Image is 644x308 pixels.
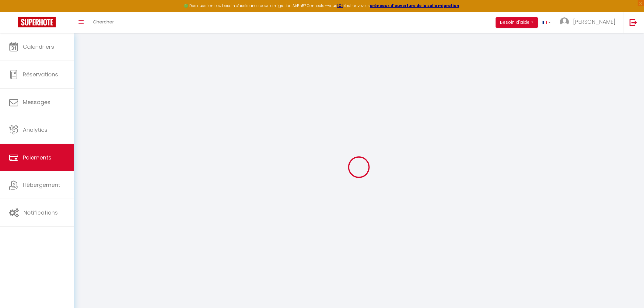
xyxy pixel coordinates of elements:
span: Chercher [93,19,114,25]
span: Notifications [23,209,58,216]
span: Paiements [23,154,51,161]
span: Messages [23,98,51,106]
span: Analytics [23,126,47,134]
a: ... [PERSON_NAME] [555,12,623,33]
iframe: Chat [618,281,639,303]
img: logout [630,19,637,26]
span: Hébergement [23,181,60,189]
a: ICI [338,3,343,8]
button: Besoin d'aide ? [496,17,538,28]
span: [PERSON_NAME] [573,18,616,26]
span: Calendriers [23,43,54,51]
a: créneaux d'ouverture de la salle migration [370,3,460,8]
button: Ouvrir le widget de chat LiveChat [5,2,23,21]
a: Chercher [88,12,118,33]
img: ... [560,17,569,26]
img: Super Booking [18,17,56,27]
span: Réservations [23,71,58,78]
